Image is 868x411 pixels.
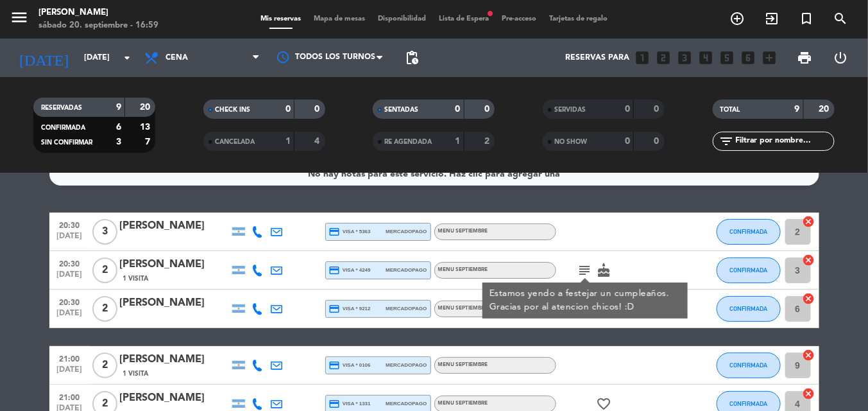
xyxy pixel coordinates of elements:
i: cancel [803,387,815,400]
i: looks_3 [677,49,694,66]
strong: 13 [140,123,153,132]
i: cancel [803,349,815,362]
i: credit_card [329,398,341,410]
div: [PERSON_NAME] [38,6,158,19]
span: visa * 9212 [329,303,371,315]
div: sábado 20. septiembre - 16:59 [38,19,158,32]
button: CONFIRMADA [717,258,781,283]
div: [PERSON_NAME] [120,218,229,234]
span: CHECK INS [215,107,250,113]
span: Mapa de mesas [307,15,371,22]
span: MENU SEPTIEMBRE [438,306,488,311]
span: [DATE] [54,270,86,285]
span: Disponibilidad [371,15,432,22]
span: 1 Visita [123,369,149,379]
i: [DATE] [10,44,78,72]
i: credit_card [329,303,341,315]
strong: 7 [145,137,153,146]
strong: 9 [116,103,121,112]
span: CONFIRMADA [729,228,767,235]
div: [PERSON_NAME] [120,295,229,311]
span: MENU SEPTIEMBRE [438,401,488,406]
span: mercadopago [386,304,427,313]
span: mercadopago [386,361,427,369]
span: visa * 4249 [329,265,371,276]
i: looks_one [634,49,651,66]
span: Pre-acceso [495,15,543,22]
span: CONFIRMADA [729,305,767,312]
span: CONFIRMADA [729,400,767,407]
span: mercadopago [386,399,427,408]
strong: 0 [654,137,662,146]
span: CONFIRMADA [729,362,767,369]
span: SENTADAS [384,107,418,113]
strong: 0 [625,137,630,146]
strong: 20 [140,103,153,112]
span: MENU SEPTIEMBRE [438,229,488,234]
i: menu [10,8,29,27]
i: search [833,11,849,26]
i: arrow_drop_down [119,50,135,66]
div: [PERSON_NAME] [120,256,229,273]
span: CANCELADA [215,139,255,145]
span: print [797,50,812,66]
i: looks_6 [740,49,757,66]
i: subject [577,263,593,278]
span: RESERVADAS [41,105,82,111]
i: credit_card [329,265,341,276]
i: credit_card [329,360,341,371]
span: visa * 1331 [329,398,371,410]
i: cancel [803,292,815,305]
span: SIN CONFIRMAR [41,139,92,146]
span: MENU SEPTIEMBRE [438,362,488,367]
strong: 0 [625,105,630,114]
div: No hay notas para este servicio. Haz clic para agregar una [308,167,560,182]
strong: 20 [819,105,831,114]
i: credit_card [329,226,341,238]
span: NO SHOW [554,139,587,145]
span: Mis reservas [254,15,307,22]
span: 20:30 [54,294,86,309]
div: Estamos yendo a festejar un cumpleaños. Gracias por al atencion chicos! :D [489,287,681,314]
i: cancel [803,254,815,267]
i: add_circle_outline [729,11,745,26]
span: SERVIDAS [554,107,586,113]
i: turned_in_not [799,11,814,26]
span: Cena [166,53,188,62]
span: CONFIRMADA [729,267,767,274]
i: exit_to_app [764,11,779,26]
span: Tarjetas de regalo [543,15,614,22]
span: [DATE] [54,309,86,324]
span: 3 [92,219,117,245]
span: 20:30 [54,217,86,232]
i: cake [597,263,612,278]
strong: 4 [314,137,322,146]
span: mercadopago [386,227,427,236]
span: 1 Visita [123,274,149,284]
strong: 0 [314,105,322,114]
i: power_settings_new [833,50,848,66]
button: menu [10,8,29,31]
span: Lista de Espera [432,15,495,22]
input: Filtrar por nombre... [735,134,834,148]
strong: 2 [484,137,492,146]
span: 2 [92,296,117,322]
strong: 6 [116,123,121,132]
span: TOTAL [720,107,740,113]
span: fiber_manual_record [486,10,494,17]
span: Reservas para [566,53,630,62]
span: mercadopago [386,266,427,274]
span: 2 [92,258,117,283]
i: add_box [762,49,778,66]
strong: 0 [484,105,492,114]
span: MENU SEPTIEMBRE [438,267,488,272]
i: filter_list [719,134,735,149]
strong: 3 [116,137,121,146]
span: 21:00 [54,389,86,404]
i: looks_4 [698,49,715,66]
strong: 0 [285,105,291,114]
span: 21:00 [54,351,86,365]
button: CONFIRMADA [717,353,781,378]
div: [PERSON_NAME] [120,390,229,407]
span: visa * 5363 [329,226,371,238]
